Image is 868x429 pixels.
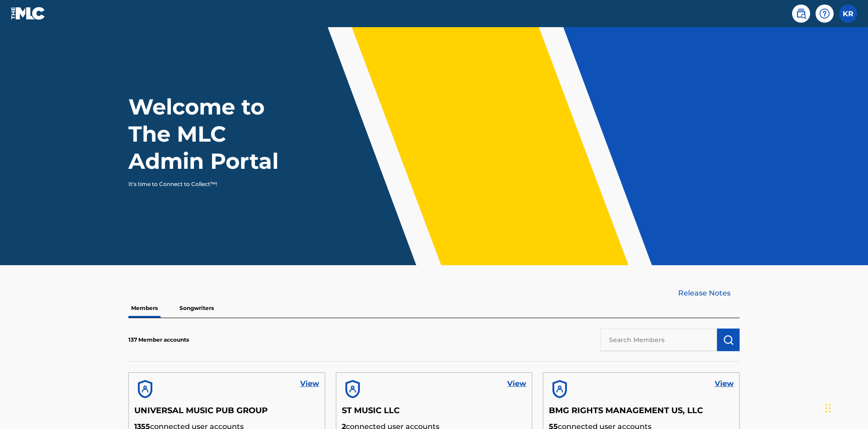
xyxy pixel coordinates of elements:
div: Drag [826,395,831,422]
div: Help [816,5,834,23]
a: Release Notes [678,288,740,299]
img: help [819,8,830,19]
a: View [507,378,526,389]
img: account [342,378,363,400]
img: account [549,378,571,400]
img: account [134,378,156,400]
h5: BMG RIGHTS MANAGEMENT US, LLC [549,405,734,421]
div: User Menu [839,5,857,23]
p: Songwriters [177,299,217,318]
input: Search Members [600,329,717,351]
a: View [715,378,734,389]
a: View [300,378,319,389]
a: Public Search [792,5,810,23]
iframe: Chat Widget [823,386,868,429]
h5: ST MUSIC LLC [342,405,527,421]
h5: UNIVERSAL MUSIC PUB GROUP [134,405,319,421]
img: search [796,8,807,19]
iframe: Resource Center [843,281,868,358]
p: 137 Member accounts [128,336,189,344]
p: It's time to Connect to Collect™! [128,180,285,188]
h1: Welcome to The MLC Admin Portal [128,93,297,175]
img: MLC Logo [11,7,46,20]
img: Search Works [723,334,734,345]
p: Members [128,299,160,318]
